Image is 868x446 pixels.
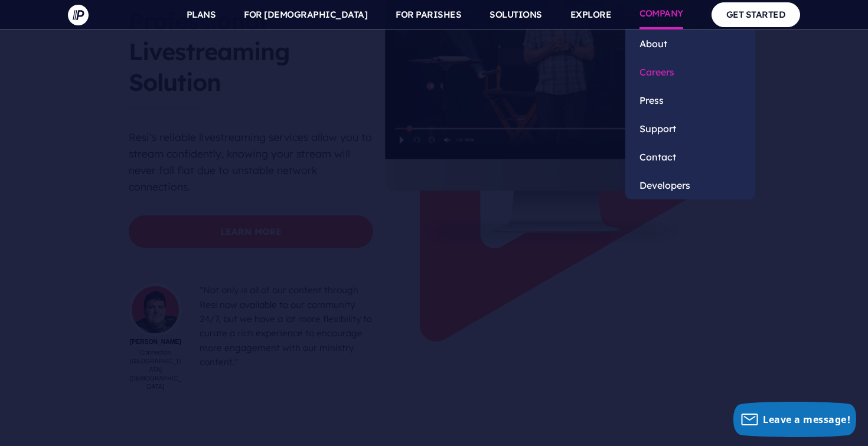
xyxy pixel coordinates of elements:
[712,2,801,27] a: GET STARTED
[625,143,755,171] a: Contact
[625,58,755,86] a: Careers
[625,114,755,143] a: Support
[763,413,850,426] span: Leave a message!
[625,29,755,58] a: About
[733,402,856,437] button: Leave a message!
[625,86,755,114] a: Press
[625,171,755,199] a: Developers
